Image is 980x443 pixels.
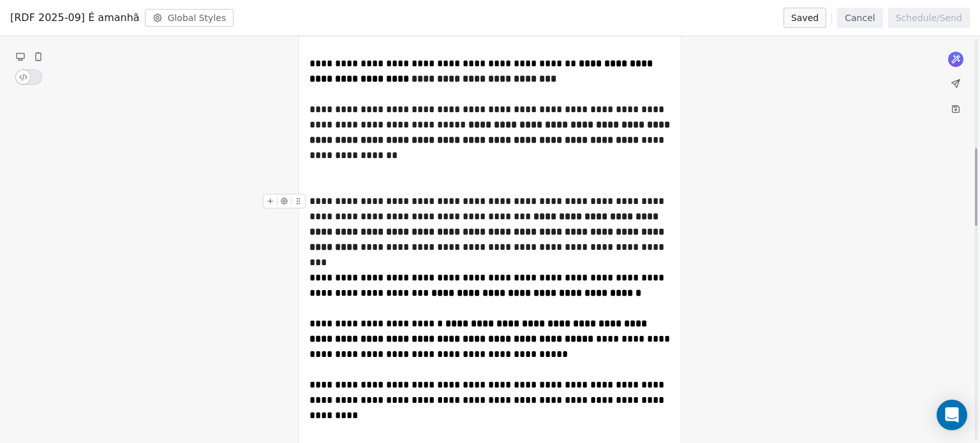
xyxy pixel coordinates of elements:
button: Global Styles [145,9,234,27]
button: Cancel [837,8,882,28]
span: [RDF 2025-09] É amanhã [10,10,140,25]
div: Open Intercom Messenger [937,400,967,430]
button: Saved [783,8,826,28]
button: Schedule/Send [888,8,970,28]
